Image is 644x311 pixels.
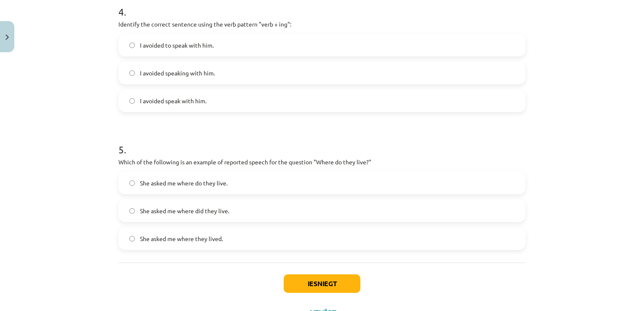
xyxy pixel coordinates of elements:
span: She asked me where they lived. [140,234,223,243]
span: I avoided to speak with him. [140,41,214,50]
input: She asked me where do they live. [129,180,135,186]
img: icon-close-lesson-0947bae3869378f0d4975bcd49f059093ad1ed9edebbc8119c70593378902aed.svg [5,35,9,40]
input: I avoided speak with him. [129,98,135,104]
input: I avoided to speak with him. [129,43,135,48]
span: I avoided speak with him. [140,97,207,105]
input: She asked me where did they live. [129,208,135,214]
input: She asked me where they lived. [129,236,135,241]
button: Iesniegt [284,274,360,293]
span: She asked me where do they live. [140,179,228,188]
span: She asked me where did they live. [140,206,229,215]
p: Which of the following is an example of reported speech for the question "Where do they live?" [118,158,526,166]
input: I avoided speaking with him. [129,70,135,76]
span: I avoided speaking with him. [140,69,215,78]
p: Identify the correct sentence using the verb pattern "verb + ing": [118,20,526,29]
h1: 5 . [118,129,526,155]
